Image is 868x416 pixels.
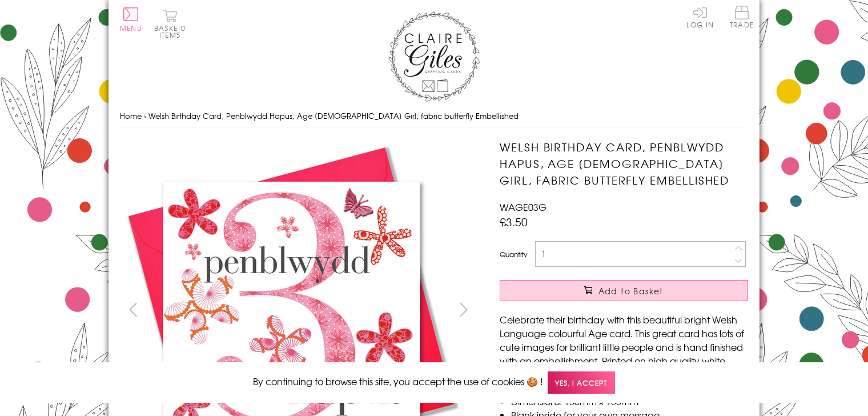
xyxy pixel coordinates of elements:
[120,105,748,128] nav: breadcrumbs
[120,297,146,322] button: prev
[500,313,748,381] p: Celebrate their birthday with this beautiful bright Welsh Language colourful Age card. This great...
[548,371,615,394] span: Yes, I accept
[686,6,714,28] a: Log In
[159,23,186,40] span: 0 items
[500,214,528,230] span: £3.50
[598,285,664,297] span: Add to Basket
[120,7,142,31] button: Menu
[500,249,527,259] label: Quantity
[144,110,146,121] span: ›
[148,110,519,121] span: Welsh Birthday Card, Penblwydd Hapus, Age [DEMOGRAPHIC_DATA] Girl, fabric butterfly Embellished
[500,200,546,214] span: WAGE03G
[451,297,477,322] button: next
[500,280,748,301] button: Add to Basket
[388,11,480,102] img: Claire Giles Greetings Cards
[120,23,142,33] span: Menu
[154,9,186,38] button: Basket0 items
[730,6,754,28] span: Trade
[730,6,754,30] a: Trade
[120,110,142,121] a: Home
[500,139,748,188] h1: Welsh Birthday Card, Penblwydd Hapus, Age [DEMOGRAPHIC_DATA] Girl, fabric butterfly Embellished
